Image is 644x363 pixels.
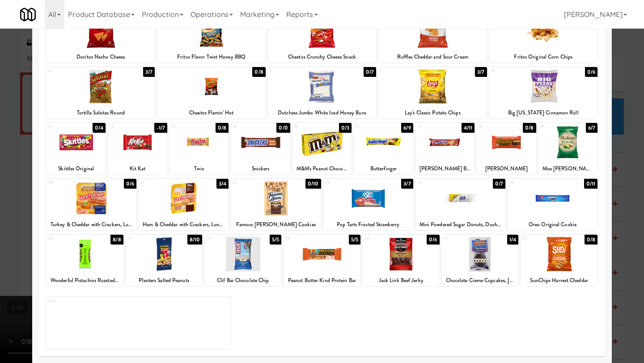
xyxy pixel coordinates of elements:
div: Chocolate Creme Cupcakes, [PERSON_NAME] [442,275,519,286]
div: 130/8Twix [169,123,229,174]
div: Extra [48,297,138,305]
div: Extra [47,297,230,349]
div: Twix [169,163,229,174]
div: 3/4 [216,179,229,189]
div: 0/0 [276,123,290,133]
div: Turkey & Cheddar with Crackers, Lunchables [48,219,135,230]
div: 28 [206,235,243,242]
div: 140/0Snickers [231,123,290,174]
div: 20 [48,179,92,186]
div: 12 [110,123,137,131]
div: Butterfinger [355,163,411,174]
div: 6/7 [586,123,597,133]
div: 4/11 [462,123,475,133]
div: 7 [159,67,211,75]
div: 0/8 [252,67,265,77]
div: 233/7Pop Tarts Frosted Strawberry [323,179,413,230]
div: Snickers [231,163,290,174]
div: Cheetos Crunchy Cheese Snack [269,51,375,63]
div: 6/9 [401,123,413,133]
div: Cheetos Flamin' Hot [158,107,264,118]
div: 22 [233,179,276,186]
div: 8 [270,67,322,75]
div: Miss [PERSON_NAME]'s Spicy [PERSON_NAME] Pickle [538,163,597,174]
div: 3/7 [401,179,413,189]
div: 16 [356,123,383,131]
div: Kit Kat [108,163,167,174]
div: 5/5 [270,235,281,245]
div: 110/4Skittles Original [47,123,106,174]
div: 150/3M&M's Peanut Chocolate Candy [292,123,352,174]
div: Fritos Original Corn Chips [491,51,596,63]
div: [PERSON_NAME] Butter Cookies [417,163,473,174]
div: 166/9Butterfinger [354,123,413,174]
div: Dutchess Jumbo White Iced Honey Buns [268,107,376,118]
div: 19 [540,123,568,131]
div: 20/8Fritos Flavor Twist Honey BBQ [157,11,265,63]
div: 80/7Dutchess Jumbo White Iced Honey Buns [268,67,376,118]
div: Wonderful Pistachios Roasted & Salted [48,275,122,286]
div: 3/7 [475,67,487,77]
div: SunChips Harvest Cheddar [521,275,597,286]
div: 11 [48,123,76,131]
div: [PERSON_NAME] Butter Cookies [415,163,475,174]
div: Lay's Classic Potato Chips [380,107,485,118]
div: 8/8 [110,235,123,245]
div: 250/11Oreo Original Cookie [508,179,597,230]
div: 93/7Lay's Classic Potato Chips [378,67,487,118]
div: Peanut Butter Kind Protein Bar [285,275,359,286]
div: Big [US_STATE] Cinnamon Roll [489,107,597,118]
div: 31 [444,235,480,242]
div: 100/6Big [US_STATE] Cinnamon Roll [489,67,597,118]
div: 0/6 [427,235,439,245]
div: 3/7 [143,67,155,77]
div: 295/5Peanut Butter Kind Protein Bar [284,235,360,286]
div: 32 [522,235,559,242]
div: 10/8Doritos Nacho Cheese [47,11,155,63]
div: 278/10Planters Salted Peanuts [126,235,203,286]
div: Ham & Cheddar with Crackers, Lunchables [139,219,229,230]
div: Pop Tarts Frosted Strawberry [325,219,412,230]
div: Planters Salted Peanuts [127,275,201,286]
div: Ham & Cheddar with Crackers, Lunchables [140,219,227,230]
div: 0/7 [364,67,376,77]
div: Cheetos Crunchy Cheese Snack [268,51,376,63]
div: 12-1/7Kit Kat [108,123,167,174]
div: 0/8 [585,235,597,245]
div: 17 [417,123,445,131]
div: 5/5 [349,235,360,245]
div: 70/8Cheetos Flamin' Hot [157,67,265,118]
div: M&M's Peanut Chocolate Candy [294,163,350,174]
div: SunChips Harvest Cheddar [522,275,596,286]
div: 13 [171,123,199,131]
div: 240/7Mini Powdered Sugar Donuts, Duchess [415,179,505,230]
div: 24 [417,179,461,186]
div: 0/7 [493,179,505,189]
div: 63/7Tortilla Salsitas Round [47,67,155,118]
div: Ruffles Cheddar and Sour Cream [380,51,485,63]
div: Lay's Classic Potato Chips [378,107,487,118]
div: 0/3 [339,123,352,133]
div: Tortilla Salsitas Round [47,107,155,118]
div: Mini Powdered Sugar Donuts, Duchess [415,219,505,230]
div: 1/4 [507,235,518,245]
div: 23 [325,179,369,186]
div: Miss [PERSON_NAME]'s Spicy [PERSON_NAME] Pickle [540,163,596,174]
div: 0/6 [124,179,136,189]
div: Big [US_STATE] Cinnamon Roll [491,107,596,118]
div: Turkey & Cheddar with Crackers, Lunchables [47,219,136,230]
div: 15 [294,123,322,131]
div: 18 [479,123,506,131]
div: 0/6 [585,67,597,77]
div: 8/10 [187,235,202,245]
div: 320/8SunChips Harvest Cheddar [521,235,597,286]
div: 21 [140,179,184,186]
div: 25 [509,179,553,186]
div: 30 [364,235,401,242]
div: Oreo Original Cookie [508,219,597,230]
div: Clif Bar Chocolate Chip [206,275,280,286]
div: 0/8 [523,123,536,133]
div: 268/8Wonderful Pistachios Roasted & Salted [47,235,123,286]
div: 285/5Clif Bar Chocolate Chip [204,235,281,286]
div: Famous [PERSON_NAME] Cookies [232,219,319,230]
